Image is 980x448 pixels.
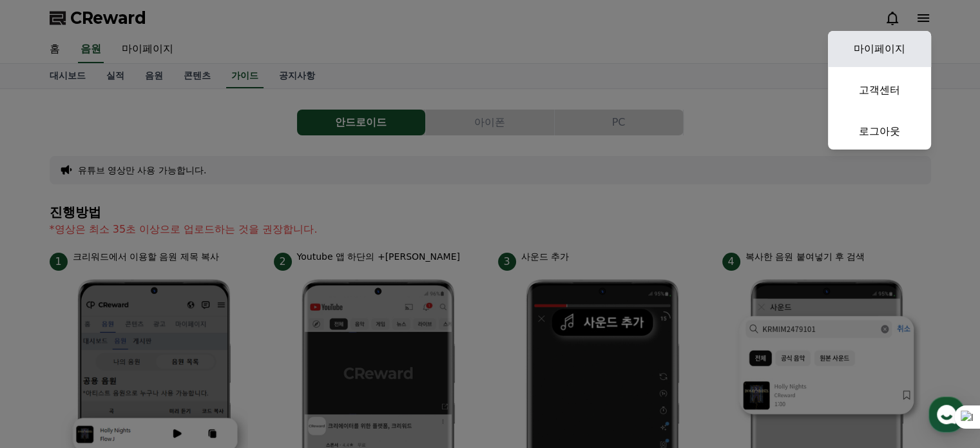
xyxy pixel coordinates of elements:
button: 마이페이지 고객센터 로그아웃 [828,31,931,150]
a: 고객센터 [828,72,931,108]
span: 대화 [118,361,133,371]
span: 설정 [199,360,215,371]
span: 홈 [41,360,48,371]
a: 홈 [4,341,85,373]
a: 설정 [166,341,247,373]
a: 마이페이지 [828,31,931,67]
a: 로그아웃 [828,113,931,150]
a: 대화 [85,341,166,373]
